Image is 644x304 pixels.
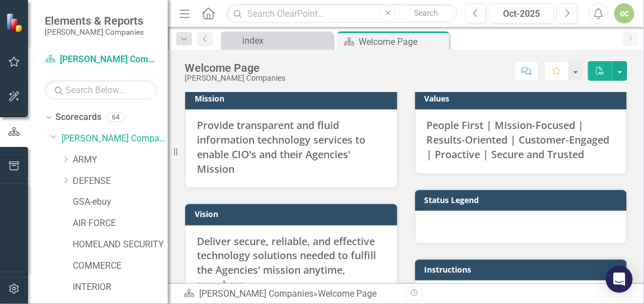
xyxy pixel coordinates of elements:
[197,118,365,175] span: Provide transparent and fluid information technology services to enable CIO's and their Agencies'...
[185,62,285,74] div: Welcome Page
[185,74,285,82] div: [PERSON_NAME] Companies
[197,234,376,291] span: Deliver secure, reliable, and effective technology solutions needed to fulfill the Agencies' miss...
[45,27,144,36] small: [PERSON_NAME] Companies
[184,288,398,301] div: »
[425,94,622,103] h3: Values
[73,281,168,294] a: INTERIOR
[55,111,101,124] a: Scorecards
[490,3,554,24] button: Oct-2025
[73,238,168,251] a: HOMELAND SECURITY
[73,260,168,273] a: COMMERCE
[425,196,622,204] h3: Status Legend
[195,94,392,103] h3: Mission
[45,80,157,100] input: Search Below...
[427,118,610,160] span: People First | Mission-Focused | Results-Oriented | Customer-Engaged | Proactive | Secure and Tru...
[614,3,634,24] button: oc
[359,35,446,49] div: Welcome Page
[107,113,125,122] div: 64
[415,8,439,17] span: Search
[606,266,633,293] div: Open Intercom Messenger
[493,7,550,21] div: Oct-2025
[398,6,454,21] button: Search
[199,288,313,299] a: [PERSON_NAME] Companies
[62,132,168,145] a: [PERSON_NAME] Companies
[73,217,168,230] a: AIR FORCE
[195,210,392,218] h3: Vision
[425,265,622,274] h3: Instructions
[227,4,457,24] input: Search ClearPoint...
[45,53,157,66] a: [PERSON_NAME] Companies
[4,12,26,33] img: ClearPoint Strategy
[73,196,168,209] a: GSA-ebuy
[242,34,330,48] div: index
[73,175,168,188] a: DEFENSE
[45,14,144,27] span: Elements & Reports
[224,34,330,48] a: index
[73,154,168,167] a: ARMY
[318,288,377,299] div: Welcome Page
